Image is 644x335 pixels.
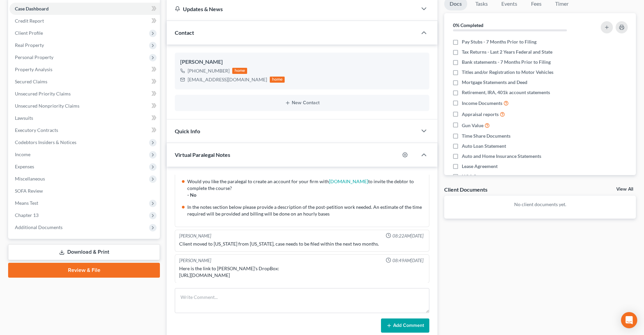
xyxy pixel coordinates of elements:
[15,139,76,145] span: Codebtors Insiders & Notices
[15,164,34,169] span: Expenses
[15,66,52,72] span: Property Analysis
[462,173,495,180] span: HOA Statement
[187,192,425,198] div: - No
[15,103,79,109] span: Unsecured Nonpriority Claims
[462,163,498,170] span: Lease Agreement
[175,128,200,134] span: Quick Info
[616,187,633,192] a: View All
[329,178,368,184] a: [DOMAIN_NAME]
[9,88,160,100] a: Unsecured Priority Claims
[9,15,160,27] a: Credit Report
[179,233,211,239] div: [PERSON_NAME]
[381,318,429,333] button: Add Comment
[462,59,551,65] span: Bank statements - 7 Months Prior to Filing
[462,89,550,96] span: Retirement, IRA, 401k account statements
[392,233,424,239] span: 08:22AM[DATE]
[175,5,409,12] div: Updates & News
[15,200,38,206] span: Means Test
[462,49,552,55] span: Tax Returns - Last 2 Years Federal and State
[8,244,160,260] a: Download & Print
[15,42,44,48] span: Real Property
[180,100,424,106] button: New Contact
[462,133,510,139] span: Time Share Documents
[187,178,425,192] div: Would you like the paralegal to create an account for your firm with to invite the debtor to comp...
[9,63,160,76] a: Property Analysis
[179,257,211,264] div: [PERSON_NAME]
[621,312,637,328] div: Open Intercom Messenger
[15,224,63,230] span: Additional Documents
[9,3,160,15] a: Case Dashboard
[462,69,553,76] span: Titles and/or Registration to Motor Vehicles
[232,68,247,74] div: home
[462,143,506,149] span: Auto Loan Statement
[444,186,487,193] div: Client Documents
[180,58,424,66] div: [PERSON_NAME]
[15,18,44,24] span: Credit Report
[15,188,43,194] span: SOFA Review
[392,257,424,264] span: 08:49AM[DATE]
[15,54,53,60] span: Personal Property
[15,6,49,11] span: Case Dashboard
[179,265,425,279] div: Here is the link to [PERSON_NAME]'s DropBox: [URL][DOMAIN_NAME]
[15,176,45,182] span: Miscellaneous
[9,185,160,197] a: SOFA Review
[187,204,425,217] div: In the notes section below please provide a description of the post-petition work needed. An esti...
[15,115,33,121] span: Lawsuits
[15,151,30,157] span: Income
[462,122,483,129] span: Gun Value
[15,30,43,36] span: Client Profile
[9,100,160,112] a: Unsecured Nonpriority Claims
[9,124,160,136] a: Executory Contracts
[175,151,230,158] span: Virtual Paralegal Notes
[462,38,536,45] span: Pay Stubs - 7 Months Prior to Filing
[175,29,194,36] span: Contact
[15,79,47,84] span: Secured Claims
[15,127,58,133] span: Executory Contracts
[15,91,71,96] span: Unsecured Priority Claims
[462,111,499,118] span: Appraisal reports
[8,263,160,278] a: Review & File
[462,79,527,86] span: Mortgage Statements and Deed
[450,201,630,208] p: No client documents yet.
[15,212,39,218] span: Chapter 13
[9,112,160,124] a: Lawsuits
[462,100,502,107] span: Income Documents
[453,22,483,28] strong: 0% Completed
[9,76,160,88] a: Secured Claims
[188,76,267,83] div: [EMAIL_ADDRESS][DOMAIN_NAME]
[188,67,230,74] div: [PHONE_NUMBER]
[179,241,425,247] div: Client moved to [US_STATE] from [US_STATE], case needs to be filed within the next two months.
[270,77,285,83] div: home
[462,153,541,160] span: Auto and Home Insurance Statements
